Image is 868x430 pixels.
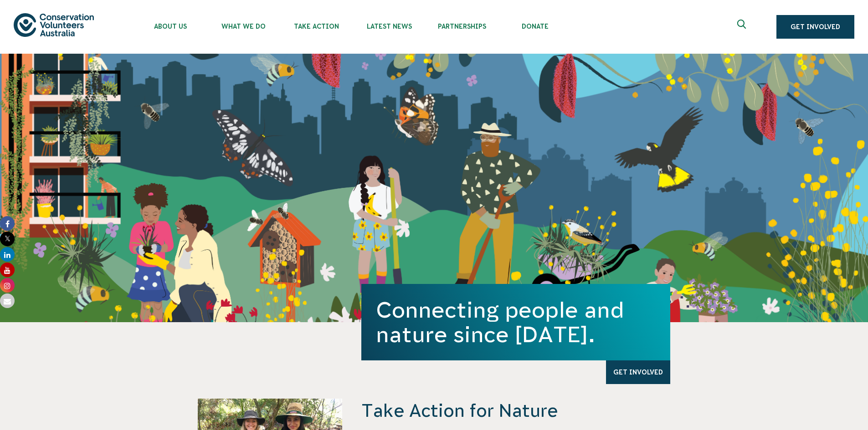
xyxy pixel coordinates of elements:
[134,23,207,30] span: About Us
[606,360,670,384] a: Get Involved
[14,13,94,36] img: logo.svg
[426,23,498,30] span: Partnerships
[498,23,571,30] span: Donate
[353,23,426,30] span: Latest News
[207,23,280,30] span: What We Do
[280,23,353,30] span: Take Action
[376,298,656,347] h1: Connecting people and nature since [DATE].
[361,399,670,422] h4: Take Action for Nature
[732,16,754,38] button: Expand search box Close search box
[776,15,854,39] a: Get Involved
[737,20,749,34] span: Expand search box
